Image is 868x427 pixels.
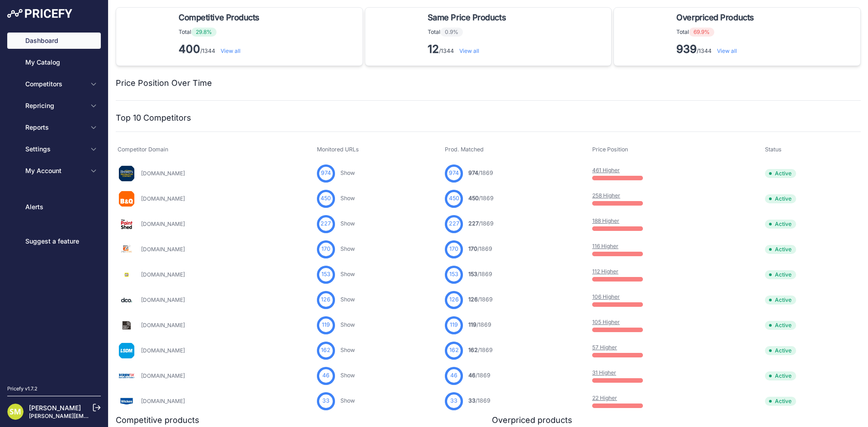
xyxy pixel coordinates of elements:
[428,28,509,37] p: Total
[468,245,492,252] a: 170/1869
[221,47,241,54] a: View all
[450,397,458,405] span: 33
[592,319,620,325] a: 105 Higher
[468,397,476,404] span: 33
[592,268,618,275] a: 112 Higher
[179,28,263,37] p: Total
[116,112,191,124] h2: Top 10 Competitors
[765,270,796,279] span: Active
[29,413,168,419] a: [PERSON_NAME][EMAIL_ADDRESS][DOMAIN_NAME]
[25,145,85,154] span: Settings
[7,33,101,49] a: Dashboard
[141,271,185,278] a: [DOMAIN_NAME]
[592,369,616,376] a: 31 Higher
[592,192,620,199] a: 258 Higher
[459,47,479,54] a: View all
[449,194,459,203] span: 450
[340,245,355,252] a: Show
[321,346,330,355] span: 162
[116,414,199,427] h2: Competitive products
[468,220,479,227] span: 227
[179,11,259,24] span: Competitive Products
[468,372,491,379] a: 46/1869
[340,347,355,353] a: Show
[449,169,459,178] span: 974
[676,42,697,56] strong: 939
[322,397,330,405] span: 33
[7,385,38,393] div: Pricefy v1.7.2
[468,347,493,353] a: 162/1869
[317,146,359,153] span: Monitored URLs
[25,80,85,89] span: Competitors
[141,296,185,303] a: [DOMAIN_NAME]
[191,28,217,37] span: 29.8%
[340,372,355,379] a: Show
[468,245,477,252] span: 170
[321,194,331,203] span: 450
[468,372,476,379] span: 46
[676,42,757,56] p: /1344
[468,220,494,227] a: 227/1869
[7,119,101,136] button: Reports
[179,42,200,56] strong: 400
[492,414,572,427] h2: Overpriced products
[141,246,185,253] a: [DOMAIN_NAME]
[717,47,737,54] a: View all
[321,270,330,279] span: 153
[468,321,491,328] a: 119/1869
[340,169,355,176] a: Show
[321,169,331,178] span: 974
[7,54,101,70] a: My Catalog
[765,296,796,305] span: Active
[7,98,101,114] button: Repricing
[7,141,101,157] button: Settings
[340,220,355,227] a: Show
[592,394,617,401] a: 22 Higher
[765,220,796,229] span: Active
[440,28,463,37] span: 0.9%
[322,321,330,329] span: 119
[449,296,459,304] span: 126
[7,233,101,249] a: Suggest a feature
[25,101,85,110] span: Repricing
[321,296,330,304] span: 126
[141,322,185,328] a: [DOMAIN_NAME]
[765,146,782,153] span: Status
[468,195,479,202] span: 450
[179,42,263,56] p: /1344
[116,77,212,89] h2: Price Position Over Time
[765,371,796,380] span: Active
[765,169,796,178] span: Active
[322,371,330,380] span: 46
[765,397,796,406] span: Active
[468,169,478,176] span: 974
[7,33,101,374] nav: Sidebar
[29,404,81,412] a: [PERSON_NAME]
[468,271,492,277] a: 153/1869
[7,76,101,92] button: Competitors
[428,11,506,24] span: Same Price Products
[468,347,478,353] span: 162
[765,245,796,254] span: Active
[141,347,185,354] a: [DOMAIN_NAME]
[25,166,85,175] span: My Account
[321,245,330,253] span: 170
[468,296,478,303] span: 126
[676,11,754,24] span: Overpriced Products
[689,28,714,37] span: 69.9%
[468,321,476,328] span: 119
[340,296,355,303] a: Show
[468,296,493,303] a: 126/1869
[450,371,458,380] span: 46
[141,170,185,177] a: [DOMAIN_NAME]
[7,163,101,179] button: My Account
[449,220,459,228] span: 227
[449,270,458,279] span: 153
[592,243,618,249] a: 116 Higher
[592,167,620,174] a: 461 Higher
[7,199,101,215] a: Alerts
[468,195,494,202] a: 450/1869
[141,372,185,379] a: [DOMAIN_NAME]
[340,271,355,277] a: Show
[428,42,509,56] p: /1344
